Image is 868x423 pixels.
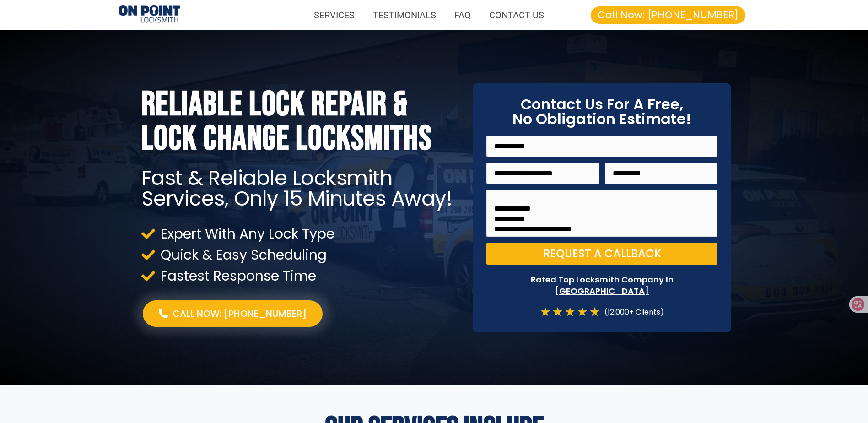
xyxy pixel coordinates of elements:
[598,10,739,20] span: Call Now: [PHONE_NUMBER]
[119,5,180,24] img: Lock Repair Locksmiths 1
[565,306,575,318] i: ★
[577,306,588,318] i: ★
[173,307,307,320] span: Call Now: [PHONE_NUMBER]
[589,306,600,318] i: ★
[158,249,327,261] span: Quick & Easy Scheduling
[486,274,717,297] p: Rated Top Locksmith Company In [GEOGRAPHIC_DATA]
[543,248,661,259] span: Request a Callback
[486,243,717,265] button: Request a Callback
[158,270,316,282] span: Fastest Response Time
[540,306,600,318] div: 5/5
[143,300,323,327] a: Call Now: [PHONE_NUMBER]
[364,5,445,26] a: TESTIMONIALS
[486,97,717,126] h2: Contact Us For A Free, No Obligation Estimate!
[445,5,480,26] a: FAQ
[480,5,553,26] a: CONTACT US
[158,228,334,240] span: Expert With Any Lock Type
[540,306,550,318] i: ★
[600,306,664,318] div: (12,000+ Clients)
[552,306,563,318] i: ★
[141,87,459,156] h1: Reliable Lock Repair & Lock Change Locksmiths
[141,168,459,209] h2: Fast & Reliable Locksmith Services, Only 15 Minutes Away!
[189,5,554,26] nav: Menu
[305,5,364,26] a: SERVICES
[486,136,717,270] form: On Point Locksmith
[591,6,745,24] a: Call Now: [PHONE_NUMBER]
